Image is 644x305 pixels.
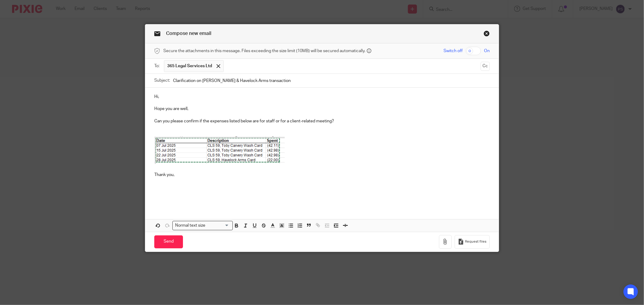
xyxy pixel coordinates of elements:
[481,62,490,71] button: Cc
[154,118,490,124] p: Can you please confirm if the expenses listed below are for staff or for a client-related meeting?
[484,48,490,54] span: On
[154,77,170,83] label: Subject:
[172,221,233,230] div: Search for option
[167,63,212,69] span: 365 Legal Services Ltd
[465,239,486,244] span: Request files
[154,63,161,69] label: To:
[154,137,285,164] img: Image
[154,106,490,112] p: Hope you are well,
[154,172,490,178] p: Thank you,
[207,222,229,229] input: Search for option
[163,48,365,54] span: Secure the attachments in this message. Files exceeding the size limit (10MB) will be secured aut...
[455,235,490,249] button: Request files
[484,30,490,39] a: Close this dialog window
[154,94,490,100] p: Hi,
[174,222,207,229] span: Normal text size
[166,31,211,36] span: Compose new email
[444,48,463,54] span: Switch off
[154,235,183,248] input: Send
